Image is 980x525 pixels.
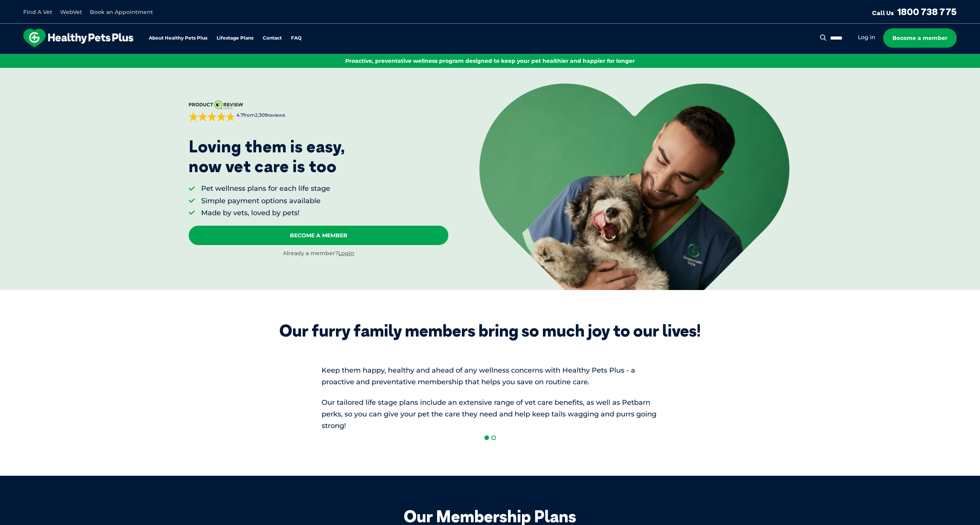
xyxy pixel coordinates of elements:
[883,28,957,48] a: Become a member
[263,36,282,41] a: Contact
[60,9,82,16] a: WebVet
[236,112,243,118] strong: 4.7
[189,250,448,257] div: Already a member?
[23,29,133,47] img: hpp-logo
[858,34,875,41] a: Log in
[23,9,52,16] a: Find A Vet
[201,208,330,218] li: Made by vets, loved by pets!
[235,112,285,119] span: from
[818,34,828,41] button: Search
[345,57,635,64] span: Proactive, preventative wellness program designed to keep your pet healthier and happier for longer
[189,100,448,121] a: 4.7from2,309reviews
[90,9,153,16] a: Book an Appointment
[338,250,354,257] a: Login
[872,9,894,17] span: Call Us
[201,196,330,206] li: Simple payment options available
[217,36,253,41] a: Lifestage Plans
[189,112,235,121] div: 4.7 out of 5 stars
[322,366,635,386] span: Keep them happy, healthy and ahead of any wellness concerns with Healthy Pets Plus - a proactive ...
[291,36,301,41] a: FAQ
[322,398,656,430] span: Our tailored life stage plans include an extensive range of vet care benefits, as well as Petbarn...
[479,83,789,290] img: <p>Loving them is easy, <br /> now vet care is too</p>
[255,112,285,118] span: 2,309 reviews
[189,137,345,176] p: Loving them is easy, now vet care is too
[189,226,448,245] a: Become A Member
[149,36,207,41] a: About Healthy Pets Plus
[872,6,957,17] a: Call Us1800 738 775
[201,184,330,193] li: Pet wellness plans for each life stage
[279,321,701,340] div: Our furry family members bring so much joy to our lives!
